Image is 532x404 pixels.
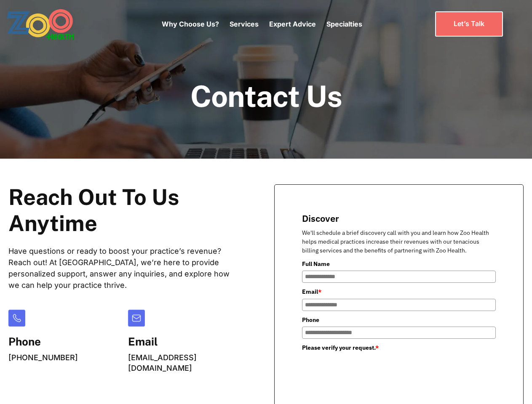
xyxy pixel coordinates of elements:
[302,343,496,352] label: Please verify your request.
[230,19,259,29] p: Services
[435,11,503,36] a: Let’s Talk
[190,80,342,112] h1: Contact Us
[8,335,78,348] h5: Phone
[302,315,496,324] label: Phone
[8,245,241,291] p: Have questions or ready to boost your practice’s revenue? Reach out! At [GEOGRAPHIC_DATA], we’re ...
[162,20,219,28] a: Why Choose Us?
[302,229,496,255] p: We'll schedule a brief discovery call with you and learn how Zoo Health helps medical practices i...
[326,6,362,42] div: Specialties
[8,353,78,362] a: [PHONE_NUMBER]
[302,259,496,268] label: Full Name
[128,353,197,372] a: [EMAIL_ADDRESS][DOMAIN_NAME]
[326,20,362,28] a: Specialties
[128,335,241,348] h5: Email
[6,8,97,40] a: home
[269,20,316,28] a: Expert Advice
[230,6,259,42] div: Services
[302,212,496,224] title: Discover
[8,184,241,237] h2: Reach Out To Us Anytime
[302,287,496,296] label: Email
